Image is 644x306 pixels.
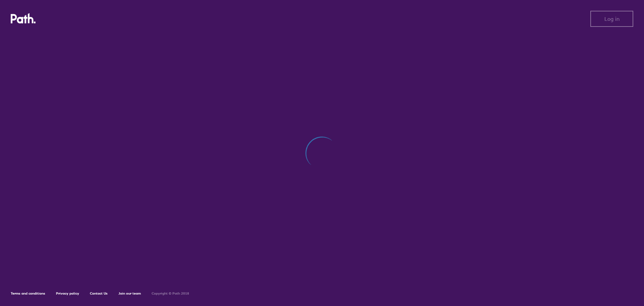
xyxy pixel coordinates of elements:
[590,11,633,27] button: Log in
[152,292,189,296] h6: Copyright © Path 2018
[118,291,141,296] a: Join our team
[90,291,108,296] a: Contact Us
[604,16,620,22] span: Log in
[11,291,45,296] a: Terms and conditions
[56,291,79,296] a: Privacy policy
